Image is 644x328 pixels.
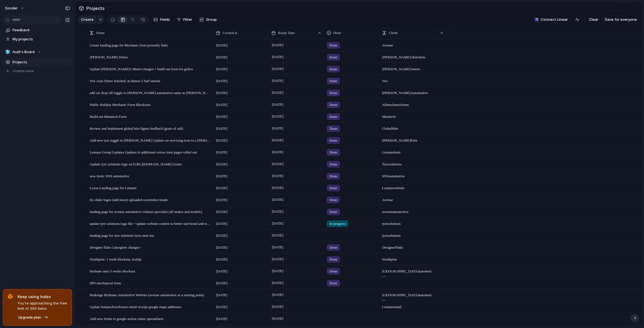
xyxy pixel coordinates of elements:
span: Strathpine: 1 week blockout, tooltip [90,256,141,262]
span: update tyre solutions logo file + update website content to better suit brand and store locations [90,220,212,227]
span: Projects [12,59,70,65]
span: Done [329,90,337,96]
span: Designer Flake [380,242,435,250]
span: Update lemans/bosch/euro email receipt google maps addresses [90,303,181,310]
span: [DATE] [271,137,285,144]
span: Lexus Landing page for Lemans [90,184,136,191]
span: [DATE] [216,138,228,143]
span: Done [329,257,337,262]
span: Done [333,30,341,36]
span: Done [329,197,337,203]
span: landing page for avenue automotive exhaust specialist (all makes and models) [90,208,202,215]
span: Review and implement global hire figma feedback (grain of salt) [90,125,183,131]
button: Save for everyone [602,15,639,24]
span: Lemasn Group Updates Updates to additional extras form pages rolled out [90,149,197,155]
button: sonder [2,4,27,13]
span: Avenue [380,194,435,203]
span: [DATE] [216,185,228,191]
button: Create [78,15,96,24]
span: [DATE] [216,269,228,274]
span: DPJ mechanical form [90,280,121,286]
span: [DATE] [271,113,285,120]
span: [DATE] [271,54,285,60]
span: Done [329,245,337,250]
span: [DATE] [216,173,228,179]
span: Done [329,114,337,119]
span: [PERSON_NAME]'s moto [380,63,435,72]
span: Done [329,126,337,131]
span: [DATE] [216,304,228,310]
span: [DATE] [216,114,228,119]
span: [DATE] [216,102,228,108]
span: SNS automotive [380,170,435,179]
span: Vox Auto Demo finished, in demos 5 half started [90,77,160,84]
span: [PERSON_NAME] Park [380,135,435,143]
span: [DATE] [216,90,228,96]
div: 🥶 [5,49,11,55]
span: [DATE] [216,126,228,131]
span: [DATE] [216,257,228,262]
span: [DATE] [271,268,285,274]
span: Clear [589,17,598,22]
span: [DATE] [271,220,285,227]
span: [PERSON_NAME] Demo [90,54,128,60]
span: Update tyre solutions logo on [URL][DOMAIN_NAME] footer [90,161,182,167]
span: Ready Date [278,30,295,36]
span: Projects [85,3,106,13]
span: [PERSON_NAME] Automotive [380,87,435,96]
span: [DATE] [216,292,228,298]
span: Done [329,54,337,60]
span: Feedback [12,27,70,33]
span: Done [329,138,337,143]
span: Done [329,162,337,167]
button: Clear [587,15,601,24]
span: new form: SNS automotive [90,173,129,179]
span: You're approaching the free limit of 300 items [17,301,67,311]
span: [GEOGRAPHIC_DATA] automotive [380,289,435,303]
span: brisbane auto 3 weeks blockout [90,268,135,274]
span: [DATE] [271,149,285,155]
span: [DATE] [216,245,228,250]
span: [DATE] [271,232,285,239]
button: Create view [3,67,72,75]
span: tyre solutions [380,218,435,227]
span: Create view [12,68,34,74]
span: add car drop off toggle to [PERSON_NAME] automotive same as [PERSON_NAME] stay overnight for cale... [90,89,212,96]
span: Fields [160,17,170,22]
span: Client [389,30,398,36]
span: [DATE] [271,196,285,203]
span: Name [96,30,105,36]
span: In progress [329,221,346,227]
span: [DATE] [271,303,285,310]
span: Keep using Index [17,294,67,300]
span: [DATE] [271,291,285,298]
span: Done [329,173,337,179]
span: Upgrade plan [18,315,41,320]
span: avenue automotive [380,206,435,215]
span: Build out Maintech Form [90,113,127,119]
span: [DATE] [216,280,228,286]
button: 🥶Audi's Board [3,48,72,56]
span: Done [329,78,337,84]
span: landing page for tyre solutions tyres near me [90,232,154,238]
span: [DATE] [216,316,228,322]
span: [DATE] [271,42,285,48]
span: [DATE] [271,184,285,191]
span: All mechanic forms [380,99,435,108]
span: Add new forms to google action centre spreadsheet [90,315,164,322]
span: [DATE] [216,54,228,60]
span: Strathpine [380,254,435,262]
span: Lemans form [380,147,435,155]
span: Done [329,185,337,191]
span: Tyre solutions [380,158,435,167]
span: [DATE] [216,66,228,72]
span: [PERSON_NAME]'s Kitchens [380,51,435,60]
span: Global Hire [380,123,435,131]
span: [DATE] [271,244,285,251]
span: My projects [12,37,70,42]
span: Add new tyre toggle to [PERSON_NAME] Update car servicing icon to a [PERSON_NAME] Make trye ‘’tyr... [90,137,212,143]
span: [DATE] [271,89,285,96]
span: Group [206,17,217,22]
span: Create landing page for Mechanic form powerby links [90,42,168,48]
span: [DATE] [271,161,285,167]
